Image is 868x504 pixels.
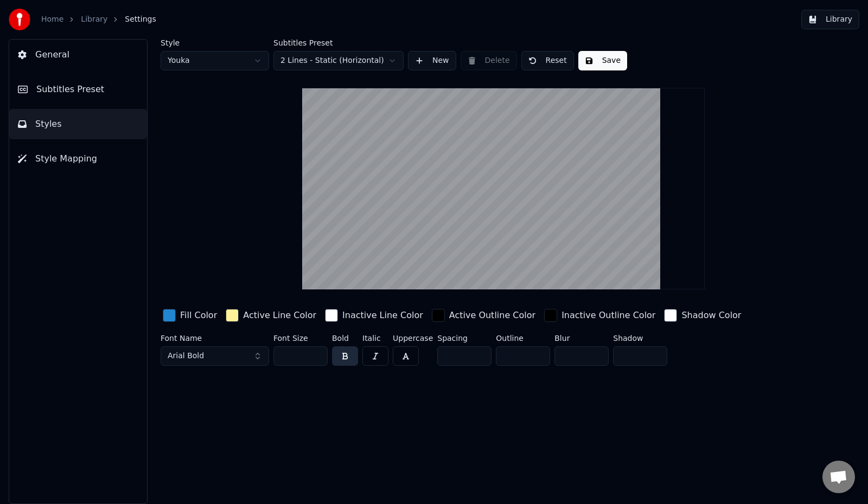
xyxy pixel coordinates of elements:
button: Reset [521,51,574,70]
a: Library [81,14,107,25]
label: Outline [496,334,550,342]
button: Subtitles Preset [9,74,147,105]
label: Blur [554,334,609,342]
label: Uppercase [393,334,433,342]
label: Subtitles Preset [273,39,404,47]
span: Arial Bold [168,351,204,361]
span: General [35,48,69,61]
button: Save [578,51,627,70]
label: Font Name [161,334,269,342]
button: Styles [9,109,147,139]
div: Shadow Color [681,309,741,322]
a: Home [41,14,63,25]
button: Shadow Color [662,307,743,324]
button: Active Line Color [224,307,318,324]
div: Active Line Color [243,309,316,322]
img: youka [9,9,30,30]
span: Styles [35,118,62,131]
span: Settings [125,14,156,25]
label: Style [161,39,269,47]
div: Inactive Outline Color [561,309,655,322]
div: Active Outline Color [449,309,535,322]
button: Active Outline Color [430,307,538,324]
div: Inactive Line Color [342,309,423,322]
span: Subtitles Preset [36,83,104,96]
button: Inactive Line Color [323,307,425,324]
span: Style Mapping [35,152,97,165]
div: Fill Color [180,309,217,322]
label: Font Size [273,334,328,342]
button: Library [801,10,859,29]
label: Spacing [437,334,492,342]
button: Fill Color [161,307,219,324]
label: Shadow [613,334,667,342]
button: General [9,40,147,70]
nav: breadcrumb [41,14,156,25]
label: Bold [332,334,358,342]
div: Open chat [822,461,855,493]
label: Italic [362,334,388,342]
button: Style Mapping [9,144,147,174]
button: New [408,51,456,70]
button: Inactive Outline Color [542,307,658,324]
